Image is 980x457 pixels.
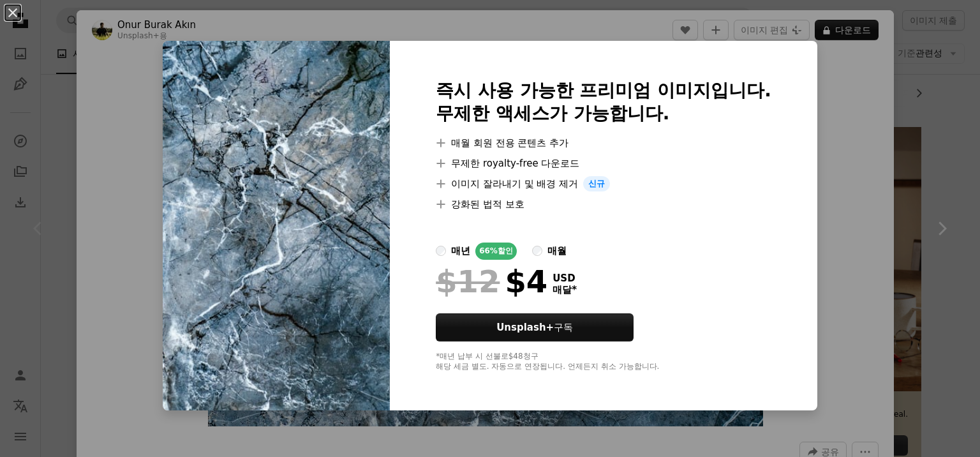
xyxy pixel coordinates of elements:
[475,243,517,260] div: 66% 할인
[436,79,771,125] h2: 즉시 사용 가능한 프리미엄 이미지입니다. 무제한 액세스가 가능합니다.
[436,176,771,191] li: 이미지 잘라내기 및 배경 제거
[532,246,542,256] input: 매월
[436,265,547,298] div: $4
[436,197,771,212] li: 강화된 법적 보호
[583,176,610,191] span: 신규
[436,313,634,341] button: Unsplash+구독
[547,243,567,258] div: 매월
[436,246,446,256] input: 매년66%할인
[436,135,771,151] li: 매월 회원 전용 콘텐츠 추가
[436,352,771,372] div: *매년 납부 시 선불로 $48 청구 해당 세금 별도. 자동으로 연장됩니다. 언제든지 취소 가능합니다.
[436,156,771,171] li: 무제한 royalty-free 다운로드
[163,41,390,410] img: premium_photo-1707740803088-75800317a251
[553,273,577,284] span: USD
[436,265,500,298] span: $12
[451,243,470,258] div: 매년
[496,322,554,333] strong: Unsplash+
